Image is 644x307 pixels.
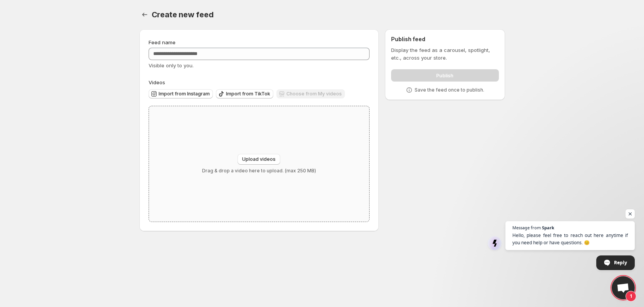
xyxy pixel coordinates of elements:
span: 1 [626,291,636,302]
p: Save the feed once to publish. [415,87,484,93]
button: Settings [139,9,150,20]
span: Visible only to you. [149,62,194,68]
span: Import from TikTok [226,91,270,97]
span: Import from Instagram [159,91,210,97]
button: Import from Instagram [149,89,213,98]
span: Feed name [149,39,176,45]
span: Hello, please feel free to reach out here anytime if you need help or have questions. 😊 [512,232,628,246]
p: Drag & drop a video here to upload. (max 250 MB) [202,168,316,174]
span: Reply [614,256,627,269]
span: Message from [512,225,541,230]
div: Open chat [612,276,635,299]
p: Display the feed as a carousel, spotlight, etc., across your store. [391,46,498,62]
span: Videos [149,79,165,85]
button: Import from TikTok [216,89,273,98]
span: Spark [542,225,554,230]
button: Upload videos [238,154,280,165]
span: Create new feed [152,10,214,19]
h2: Publish feed [391,35,498,43]
span: Upload videos [242,156,276,162]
